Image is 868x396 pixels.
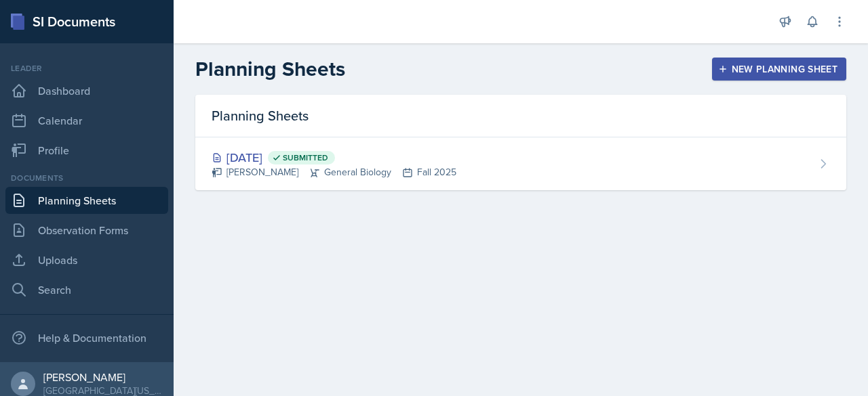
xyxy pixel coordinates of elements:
div: [DATE] [212,148,456,167]
a: Observation Forms [5,217,168,244]
a: Dashboard [5,77,168,104]
div: Help & Documentation [5,324,168,351]
button: New Planning Sheet [712,58,846,81]
div: Planning Sheets [195,95,846,137]
div: [PERSON_NAME] General Biology Fall 2025 [212,165,456,179]
a: Uploads [5,246,168,273]
div: [PERSON_NAME] [43,370,163,384]
div: New Planning Sheet [721,64,837,74]
a: Search [5,276,168,303]
div: Documents [5,172,168,184]
a: Calendar [5,107,168,134]
h2: Planning Sheets [195,57,345,81]
a: [DATE] Submitted [PERSON_NAME]General BiologyFall 2025 [195,137,846,190]
span: Submitted [283,152,328,163]
a: Profile [5,137,168,164]
a: Planning Sheets [5,187,168,214]
div: Leader [5,62,168,74]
